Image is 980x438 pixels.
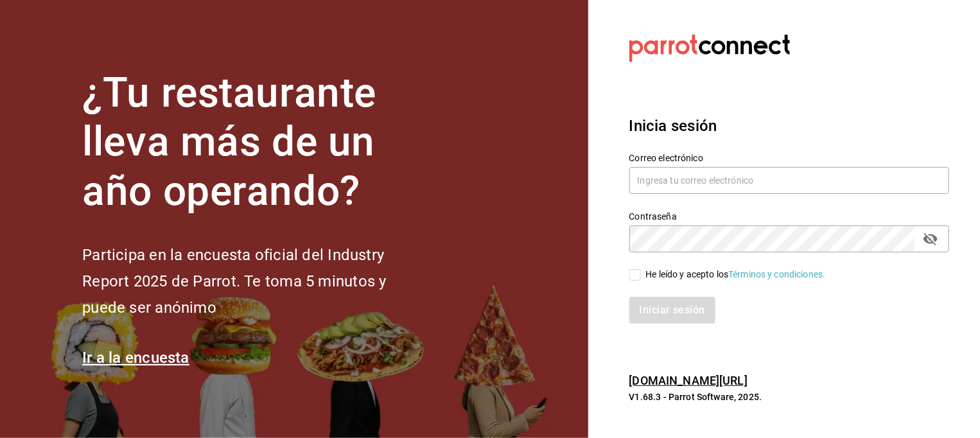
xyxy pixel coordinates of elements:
h2: Participa en la encuesta oficial del Industry Report 2025 de Parrot. Te toma 5 minutos y puede se... [82,242,429,320]
a: [DOMAIN_NAME][URL] [629,374,748,387]
div: He leído y acepto los [646,268,826,281]
button: passwordField [920,228,941,250]
label: Contraseña [629,212,949,221]
h1: ¿Tu restaurante lleva más de un año operando? [82,69,429,216]
h3: Inicia sesión [629,114,949,137]
label: Correo electrónico [629,153,949,162]
input: Ingresa tu correo electrónico [629,167,949,194]
a: Términos y condiciones. [728,269,825,279]
p: V1.68.3 - Parrot Software, 2025. [629,390,949,403]
a: Ir a la encuesta [82,349,189,367]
